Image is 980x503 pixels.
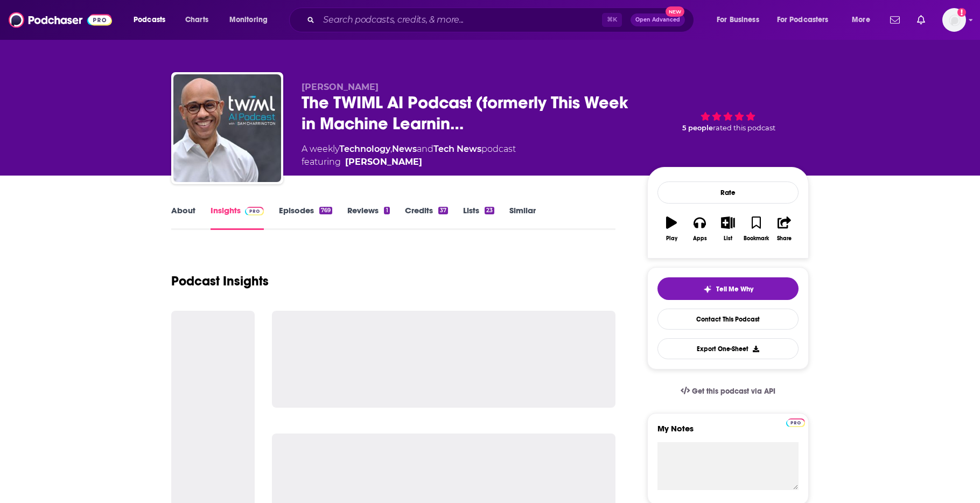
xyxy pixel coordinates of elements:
a: Similar [509,205,536,230]
button: open menu [222,11,282,29]
img: The TWIML AI Podcast (formerly This Week in Machine Learning & Artificial Intelligence) [173,74,281,182]
span: For Business [717,12,759,27]
a: About [171,205,195,230]
img: tell me why sparkle [703,285,712,294]
span: ⌘ K [602,13,622,27]
div: 37 [438,207,448,214]
h1: Podcast Insights [171,273,269,289]
div: Rate [657,181,799,204]
button: open menu [126,11,179,29]
img: Podchaser - Follow, Share and Rate Podcasts [9,10,112,30]
button: Show profile menu [942,8,966,32]
div: Bookmark [744,235,769,242]
span: 5 people [682,124,713,132]
button: Play [657,209,685,248]
a: Pro website [786,417,805,427]
input: Search podcasts, credits, & more... [319,11,602,29]
a: Charts [178,11,215,29]
div: Search podcasts, credits, & more... [299,8,704,32]
span: Get this podcast via API [692,387,775,396]
img: Podchaser Pro [786,418,805,427]
div: Play [666,235,677,242]
a: Reviews1 [347,205,389,230]
div: 5 peoplerated this podcast [647,82,809,149]
a: InsightsPodchaser Pro [211,205,264,230]
a: Lists23 [463,205,494,230]
a: Show notifications dropdown [913,11,929,29]
span: and [417,144,433,154]
div: Apps [693,235,707,242]
span: Tell Me Why [716,285,753,294]
button: Bookmark [742,209,770,248]
span: More [852,12,870,27]
div: 23 [485,207,494,214]
span: featuring [302,156,516,169]
button: open menu [844,11,884,29]
a: Get this podcast via API [672,378,784,404]
button: open menu [770,11,844,29]
a: Episodes769 [279,205,332,230]
a: Credits37 [405,205,448,230]
span: New [666,6,685,17]
button: List [714,209,742,248]
span: Logged in as kindrieri [942,8,966,32]
a: [PERSON_NAME] [345,156,422,169]
a: Technology [339,144,390,154]
span: Podcasts [134,12,165,27]
a: News [392,144,417,154]
svg: Add a profile image [957,8,966,17]
a: Contact This Podcast [657,309,799,330]
span: rated this podcast [713,124,775,132]
div: A weekly podcast [302,143,516,169]
a: Show notifications dropdown [886,11,904,29]
div: 1 [384,207,389,214]
span: Charts [185,12,208,27]
img: Podchaser Pro [245,207,264,215]
button: open menu [709,11,773,29]
span: [PERSON_NAME] [302,82,379,92]
span: Open Advanced [635,17,680,23]
div: 769 [319,207,332,214]
span: Monitoring [229,12,268,27]
div: List [724,235,732,242]
button: Open AdvancedNew [631,13,685,26]
div: Share [777,235,792,242]
label: My Notes [657,423,799,442]
img: User Profile [942,8,966,32]
button: tell me why sparkleTell Me Why [657,277,799,300]
button: Apps [685,209,713,248]
a: Tech News [433,144,481,154]
button: Share [771,209,799,248]
button: Export One-Sheet [657,338,799,359]
span: For Podcasters [777,12,829,27]
span: , [390,144,392,154]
